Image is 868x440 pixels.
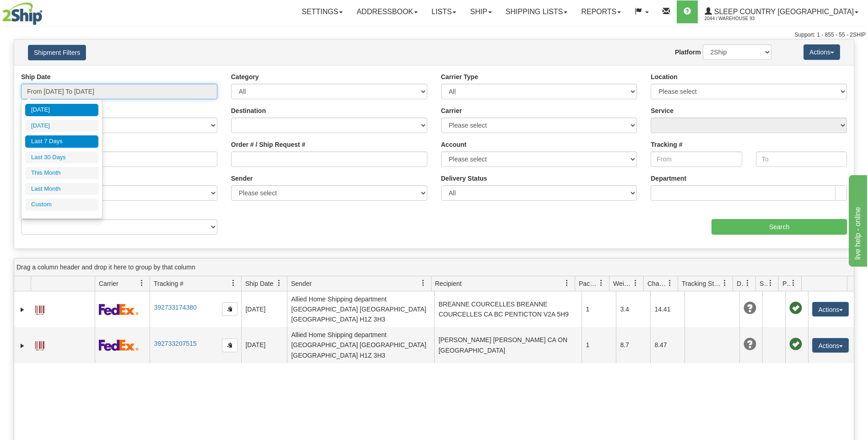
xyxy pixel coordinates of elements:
a: Recipient filter column settings [559,275,575,291]
span: Charge [647,279,667,288]
span: Carrier [99,279,119,288]
td: 1 [582,327,616,363]
span: Shipment Issues [760,279,767,288]
label: Location [651,72,677,81]
label: Order # / Ship Request # [231,140,306,149]
button: Copy to clipboard [222,302,237,316]
label: Department [651,174,686,183]
td: 1 [582,291,616,327]
button: Actions [803,44,840,60]
a: Ship [463,0,498,23]
span: Ship Date [245,279,273,288]
span: Sleep Country [GEOGRAPHIC_DATA] [712,8,854,16]
td: 14.41 [650,291,685,327]
button: Actions [812,338,849,353]
img: 2 - FedEx Express® [99,304,139,315]
a: Settings [295,0,350,23]
button: Copy to clipboard [222,338,237,352]
div: grid grouping header [14,258,854,276]
span: 2044 / Warehouse 93 [705,14,773,23]
a: 392733174380 [154,304,196,311]
img: logo2044.jpg [2,2,43,25]
td: Allied Home Shipping department [GEOGRAPHIC_DATA] [GEOGRAPHIC_DATA] [GEOGRAPHIC_DATA] H1Z 3H3 [287,327,434,363]
div: Support: 1 - 855 - 55 - 2SHIP [2,31,866,39]
a: 392733207515 [154,340,196,347]
a: Sleep Country [GEOGRAPHIC_DATA] 2044 / Warehouse 93 [698,0,865,23]
td: [DATE] [241,291,287,327]
span: Recipient [435,279,462,288]
label: Delivery Status [441,174,487,183]
li: Custom [25,199,98,211]
span: Pickup Status [782,279,790,288]
a: Carrier filter column settings [134,275,150,291]
span: Weight [613,279,632,288]
span: Delivery Status [737,279,744,288]
a: Pickup Status filter column settings [786,275,801,291]
span: Packages [579,279,598,288]
li: Last 7 Days [25,135,98,148]
span: Pickup Successfully created [789,338,802,351]
input: To [756,151,847,167]
span: Pickup Successfully created [789,302,802,315]
span: Unknown [744,338,756,351]
a: Lists [425,0,463,23]
input: From [651,151,742,167]
a: Label [35,337,44,352]
a: Sender filter column settings [415,275,431,291]
label: Account [441,140,467,149]
a: Label [35,301,44,316]
span: Tracking # [154,279,183,288]
label: Service [651,106,674,115]
label: Carrier [441,106,462,115]
label: Category [231,72,259,81]
img: 2 - FedEx Express® [99,339,139,351]
button: Actions [812,302,849,317]
td: [DATE] [241,327,287,363]
label: Sender [231,174,253,183]
li: Last Month [25,183,98,195]
input: Search [712,219,847,235]
td: [PERSON_NAME] [PERSON_NAME] CA ON [GEOGRAPHIC_DATA] [434,327,582,363]
td: 3.4 [616,291,650,327]
a: Charge filter column settings [662,275,678,291]
a: Addressbook [350,0,425,23]
a: Expand [18,305,27,314]
span: Tracking Status [682,279,722,288]
label: Carrier Type [441,72,478,81]
a: Expand [18,341,27,350]
label: Tracking # [651,140,682,149]
a: Shipping lists [499,0,574,23]
button: Shipment Filters [28,45,86,60]
li: This Month [25,167,98,179]
span: Sender [291,279,312,288]
label: Destination [231,106,266,115]
div: live help - online [7,5,85,16]
a: Delivery Status filter column settings [740,275,755,291]
td: Allied Home Shipping department [GEOGRAPHIC_DATA] [GEOGRAPHIC_DATA] [GEOGRAPHIC_DATA] H1Z 3H3 [287,291,434,327]
a: Ship Date filter column settings [271,275,287,291]
td: BREANNE COURCELLES BREANNE COURCELLES CA BC PENTICTON V2A 5H9 [434,291,582,327]
li: [DATE] [25,104,98,116]
label: Platform [675,48,701,57]
label: Ship Date [21,72,51,81]
li: [DATE] [25,120,98,132]
span: Unknown [744,302,756,315]
a: Weight filter column settings [628,275,643,291]
iframe: chat widget [847,173,867,267]
a: Shipment Issues filter column settings [763,275,778,291]
a: Tracking # filter column settings [226,275,241,291]
a: Tracking Status filter column settings [717,275,733,291]
li: Last 30 Days [25,151,98,164]
a: Reports [574,0,628,23]
td: 8.7 [616,327,650,363]
a: Packages filter column settings [593,275,609,291]
td: 8.47 [650,327,685,363]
